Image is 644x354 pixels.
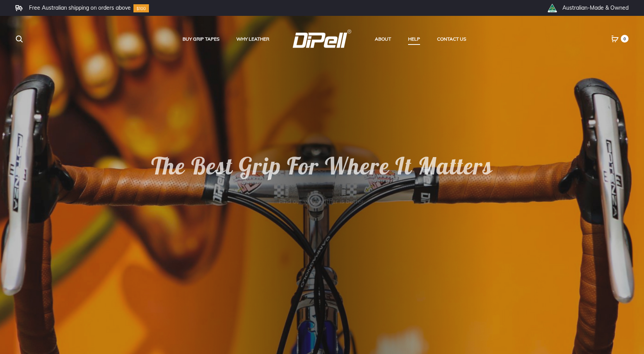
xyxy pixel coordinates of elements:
rs-layer: Find out why leather is better. [82,195,562,208]
img: Group-10.svg [133,4,149,12]
img: DiPell [292,29,352,48]
li: Free Australian shipping on orders above [29,4,131,11]
a: 0 [611,35,619,42]
li: Australian-Made & Owned [562,4,629,11]
a: Buy Grip Tapes [183,34,219,44]
span: 0 [621,35,629,43]
img: Frame.svg [15,5,22,11]
rs-layer: The Best Grip For Where It Matters [82,151,562,180]
a: About [375,34,391,44]
img: th_right_icon2.png [547,4,557,12]
a: Contact Us [437,34,466,44]
a: Why Leather [236,34,269,44]
a: Learn More [297,224,348,242]
a: Help [408,34,420,44]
